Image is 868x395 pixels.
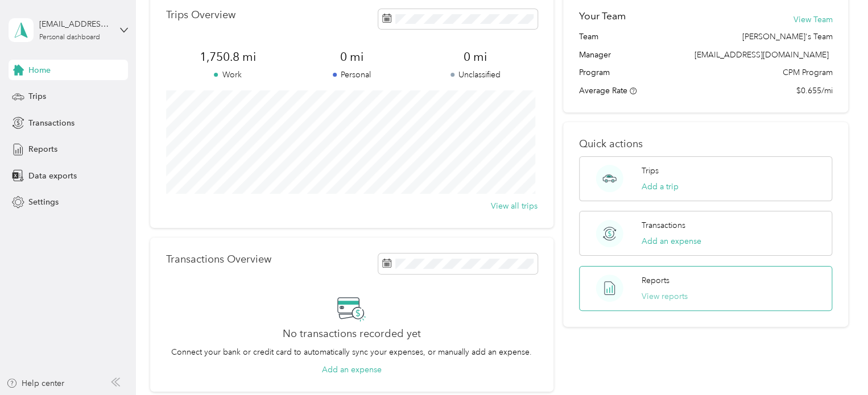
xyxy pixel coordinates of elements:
[322,364,382,376] button: Add an expense
[166,253,271,265] p: Transactions Overview
[414,49,538,65] span: 0 mi
[28,143,57,155] span: Reports
[694,50,828,60] span: [EMAIL_ADDRESS][DOMAIN_NAME]
[579,9,626,23] h2: Your Team
[642,165,659,177] p: Trips
[742,31,832,43] span: [PERSON_NAME]'s Team
[283,328,421,340] h2: No transactions recorded yet
[39,18,110,30] div: [EMAIL_ADDRESS][DOMAIN_NAME]
[642,181,679,193] button: Add a trip
[290,69,414,81] p: Personal
[579,49,611,61] span: Manager
[642,235,701,247] button: Add an expense
[28,64,51,76] span: Home
[782,66,832,78] span: CPM Program
[166,9,235,21] p: Trips Overview
[171,346,532,358] p: Connect your bank or credit card to automatically sync your expenses, or manually add an expense.
[414,69,538,81] p: Unclassified
[579,31,598,43] span: Team
[642,290,688,302] button: View reports
[491,200,538,212] button: View all trips
[579,138,832,150] p: Quick actions
[796,85,832,97] span: $0.655/mi
[6,377,64,389] button: Help center
[28,196,59,208] span: Settings
[28,90,46,102] span: Trips
[290,49,414,65] span: 0 mi
[28,170,77,182] span: Data exports
[579,66,610,78] span: Program
[39,34,100,41] div: Personal dashboard
[804,331,868,395] iframe: Everlance-gr Chat Button Frame
[793,14,832,26] button: View Team
[28,117,75,129] span: Transactions
[166,49,290,65] span: 1,750.8 mi
[642,219,685,231] p: Transactions
[579,86,627,95] span: Average Rate
[642,275,669,286] p: Reports
[166,69,290,81] p: Work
